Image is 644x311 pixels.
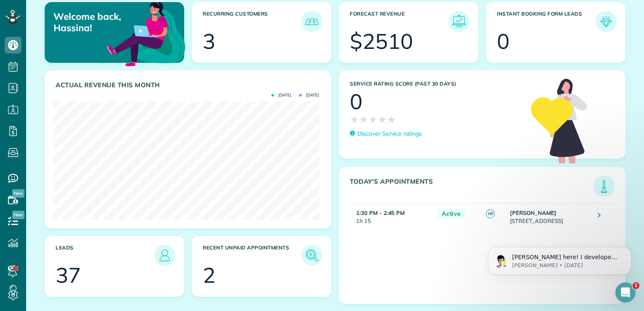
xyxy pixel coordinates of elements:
[486,209,495,218] span: HE
[350,11,448,32] h3: Forecast Revenue
[350,203,433,229] td: 1h 15
[615,282,636,303] iframe: Intercom live chat
[203,11,301,32] h3: Recurring Customers
[437,209,465,219] span: Active
[56,265,81,286] div: 37
[203,265,215,286] div: 2
[299,93,319,97] span: [DATE]
[633,282,639,289] span: 1
[203,245,301,266] h3: Recent unpaid appointments
[475,229,644,288] iframe: Intercom notifications message
[497,11,596,32] h3: Instant Booking Form Leads
[357,129,422,138] p: Discover Service ratings
[54,11,139,33] p: Welcome back, Hassina!
[356,209,405,216] strong: 1:30 PM - 2:45 PM
[303,13,320,30] img: icon_recurring_customers-cf858462ba22bcd05b5a5880d41d6543d210077de5bb9ebc9590e49fd87d84ed.png
[12,189,24,198] span: New
[203,31,215,52] div: 3
[303,247,320,264] img: icon_unpaid_appointments-47b8ce3997adf2238b356f14209ab4cced10bd1f174958f3ca8f1d0dd7fffeee.png
[451,13,467,30] img: icon_forecast_revenue-8c13a41c7ed35a8dcfafea3cbb826a0462acb37728057bba2d056411b612bbbe.png
[350,31,413,52] div: $2510
[350,91,362,112] div: 0
[497,31,510,52] div: 0
[387,112,396,127] span: ★
[598,13,614,30] img: icon_form_leads-04211a6a04a5b2264e4ee56bc0799ec3eb69b7e499cbb523a139df1d13a81ae0.png
[350,112,359,127] span: ★
[56,245,154,266] h3: Leads
[350,81,523,87] h3: Service Rating score (past 30 days)
[368,112,378,127] span: ★
[12,211,24,219] span: New
[596,178,612,195] img: icon_todays_appointments-901f7ab196bb0bea1936b74009e4eb5ffbc2d2711fa7634e0d609ed5ef32b18b.png
[350,129,422,138] a: Discover Service ratings
[378,112,387,127] span: ★
[510,209,556,216] strong: [PERSON_NAME]
[271,93,291,97] span: [DATE]
[508,203,591,229] td: [STREET_ADDRESS]
[350,178,593,197] h3: Today's Appointments
[56,81,322,89] h3: Actual Revenue this month
[359,112,368,127] span: ★
[156,247,173,264] img: icon_leads-1bed01f49abd5b7fead27621c3d59655bb73ed531f8eeb49469d10e621d6b896.png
